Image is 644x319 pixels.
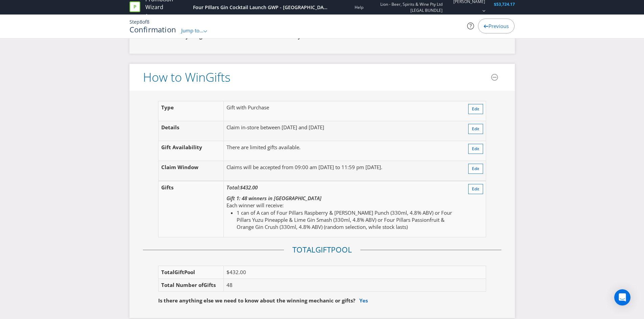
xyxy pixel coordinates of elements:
[129,19,140,25] span: Step
[158,141,224,161] td: Gift Availability
[359,297,368,304] a: Yes
[225,69,231,85] span: s
[468,164,483,174] button: Edit
[240,184,258,191] span: $432.00
[206,69,225,85] span: Gift
[142,19,147,25] span: of
[224,121,461,141] td: Claim in-store between [DATE] and [DATE]
[174,269,184,275] span: Gift
[147,19,149,25] span: 8
[224,278,486,291] td: 48
[213,282,216,288] span: s
[224,161,461,181] td: Claims will be accepted from 09:00 am [DATE] to 11:59 pm [DATE].
[488,23,509,29] span: Previous
[129,25,176,33] h1: Confirmation
[226,184,240,191] span: Total:
[226,202,284,209] span: Each winner will receive:
[161,184,171,191] span: Gift
[158,121,224,141] td: Details
[468,184,483,194] button: Edit
[224,141,461,161] td: There are limited gifts available.
[355,4,363,10] a: Help
[184,269,195,275] span: Pool
[226,195,321,202] em: Gift 1: 48 winners in [GEOGRAPHIC_DATA]
[472,126,479,132] span: Edit
[224,266,486,278] td: $432.00
[468,124,483,134] button: Edit
[468,144,483,154] button: Edit
[224,101,461,121] td: Gift with Purchase
[237,209,458,231] li: 1 can of A can of Four Pillars Raspberry & [PERSON_NAME] Punch (330ml, 4.8% ABV) or Four Pillars ...
[373,1,443,13] span: Lion - Beer, Spirits & Wine Pty Ltd [LEGAL BUNDLE]
[468,104,483,114] button: Edit
[158,101,224,121] td: Type
[181,27,204,34] span: Jump to...
[494,1,515,7] span: $53,724.17
[614,289,630,305] div: Open Intercom Messenger
[315,244,331,255] span: Gift
[472,146,479,152] span: Edit
[331,244,352,255] span: Pool
[472,106,479,112] span: Edit
[158,297,355,304] span: Is there anything else we need to know about the winning mechanic or gifts?
[143,69,206,85] span: How to Win
[161,282,204,288] span: Total Number of
[292,244,315,255] span: Total
[171,184,173,191] span: s
[140,19,142,25] span: 8
[193,4,328,11] div: Four PIllars Gin Cocktail Launch GWP - [GEOGRAPHIC_DATA] ONLY
[472,166,479,171] span: Edit
[161,269,174,275] span: Total
[158,161,224,181] td: Claim Window
[204,282,213,288] span: Gift
[472,186,479,192] span: Edit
